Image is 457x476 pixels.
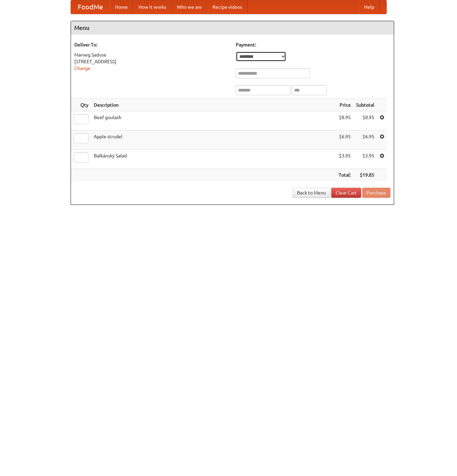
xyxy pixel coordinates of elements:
th: Subtotal [353,99,377,111]
td: $3.95 [336,150,353,169]
h5: Payment: [236,41,390,48]
a: Help [359,0,380,14]
button: Purchase [362,188,390,198]
td: $8.95 [336,111,353,131]
td: Balkánský Salad [91,150,336,169]
th: Qty [71,99,91,111]
h5: Deliver To: [74,41,229,48]
a: Clear Cart [331,188,361,198]
th: $19.85 [353,169,377,181]
td: $8.95 [353,111,377,131]
div: Marneg Saduse [74,51,229,58]
a: How it works [133,0,172,14]
td: $6.95 [336,131,353,150]
h4: Menu [71,21,394,35]
div: [STREET_ADDRESS] [74,58,229,65]
th: Description [91,99,336,111]
td: $6.95 [353,131,377,150]
td: Apple strudel [91,131,336,150]
td: $3.95 [353,150,377,169]
a: Home [110,0,133,14]
a: Recipe videos [207,0,247,14]
a: Back to Menu [293,188,330,198]
th: Price [336,99,353,111]
a: FoodMe [71,0,110,14]
a: Change [74,66,90,71]
a: Who we are [172,0,207,14]
td: Beef goulash [91,111,336,131]
th: Total: [336,169,353,181]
